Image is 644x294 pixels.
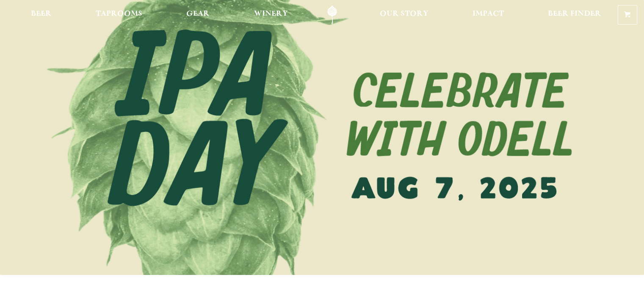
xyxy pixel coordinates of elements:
[316,5,348,25] a: Odell Home
[96,11,142,17] span: Taprooms
[90,5,148,25] a: Taprooms
[542,5,607,25] a: Beer Finder
[181,5,215,25] a: Gear
[254,11,288,17] span: Winery
[380,11,428,17] span: Our Story
[25,5,57,25] a: Beer
[31,11,52,17] span: Beer
[467,5,509,25] a: Impact
[374,5,434,25] a: Our Story
[249,5,293,25] a: Winery
[186,11,210,17] span: Gear
[473,11,504,17] span: Impact
[548,11,601,17] span: Beer Finder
